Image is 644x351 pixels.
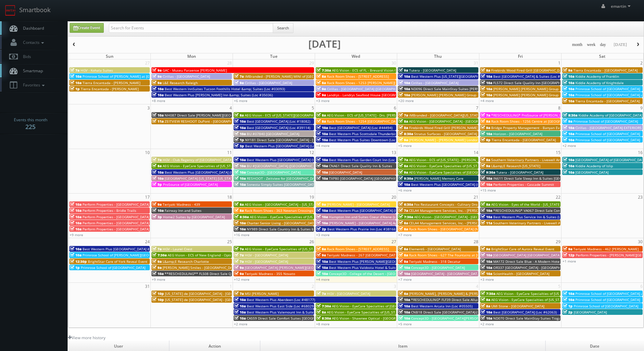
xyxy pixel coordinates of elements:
[316,143,330,148] a: +4 more
[409,137,490,142] span: [PERSON_NAME] - [PERSON_NAME] London Avalon
[481,80,492,85] span: 10a
[409,247,461,251] span: Element6 - [GEOGRAPHIC_DATA]
[152,208,164,213] span: 10a
[82,215,149,219] span: Perform Properties - [GEOGRAPHIC_DATA]
[409,164,541,168] span: AEG Vision - EyeCare Specialties of [US_STATE] – [PERSON_NAME] Family EyeCare
[481,137,491,142] span: 6p
[234,232,249,237] a: +16 more
[563,125,574,130] span: 10a
[414,176,463,181] span: [PERSON_NAME] Memory Care
[414,215,504,219] span: AEG Vision - [GEOGRAPHIC_DATA] - [GEOGRAPHIC_DATA]
[165,176,236,181] span: [GEOGRAPHIC_DATA] [US_STATE] [US_STATE]
[70,227,81,231] span: 10a
[329,208,415,213] span: Best Western Plus [GEOGRAPHIC_DATA] (Loc #11187)
[234,202,244,207] span: 8a
[414,131,498,136] span: Stratus Surfaces - [GEOGRAPHIC_DATA] Slab Gallery
[152,86,164,91] span: 10a
[399,113,408,118] span: 7a
[316,221,328,225] span: 10a
[247,221,317,225] span: Charter Senior Living - [GEOGRAPHIC_DATA]
[234,170,246,175] span: 10a
[329,164,392,168] span: CNA61 Direct Sale Quality Inn & Suites
[163,215,225,219] span: Home2 Suites by [GEOGRAPHIC_DATA]
[493,131,542,136] span: Horizon - [GEOGRAPHIC_DATA]
[70,74,81,79] span: 10a
[234,253,244,257] span: 7a
[82,74,179,79] span: Primrose School of [PERSON_NAME] at [GEOGRAPHIC_DATA]
[245,80,292,85] span: Cirillas - [GEOGRAPHIC_DATA]
[247,131,299,136] span: BU #07840 [GEOGRAPHIC_DATA]
[398,188,412,193] a: +6 more
[88,259,147,264] span: BrightStar Care of York Reveal Event
[152,157,162,162] span: 7a
[399,164,408,168] span: 8a
[316,247,326,251] span: 8a
[327,253,399,257] span: Teriyaki Madness - 267 [GEOGRAPHIC_DATA]
[163,247,192,251] span: HGV - Laurel Crest
[409,119,499,124] span: AEG Vision - [GEOGRAPHIC_DATA] - [GEOGRAPHIC_DATA]
[152,176,164,181] span: 10a
[399,259,408,264] span: 9a
[234,74,244,79] span: 7a
[399,157,408,162] span: 7a
[399,215,413,219] span: 7:30a
[82,202,149,207] span: Perform Properties - [GEOGRAPHIC_DATA]
[481,221,492,225] span: 11a
[481,176,492,181] span: 10a
[234,164,246,168] span: 10a
[247,157,333,162] span: Best Western Plus [GEOGRAPHIC_DATA] (Loc #62024)
[563,93,574,97] span: 10a
[329,125,392,130] span: Best [GEOGRAPHIC_DATA] (Loc #44494)
[563,137,574,142] span: 10a
[327,247,389,251] span: Rack Room Shoes - [STREET_ADDRESS]
[152,68,162,73] span: 9a
[399,137,408,142] span: 9a
[611,3,633,9] span: emartin
[245,259,288,264] span: HGV - [GEOGRAPHIC_DATA]
[152,182,162,187] span: 5p
[327,119,401,124] span: Rack Room Shoes - 1254 [GEOGRAPHIC_DATA]
[152,247,162,251] span: 7a
[398,98,414,103] a: +20 more
[481,259,492,264] span: 10a
[409,253,526,257] span: Rack Room Shoes - 627 The Fountains at [GEOGRAPHIC_DATA] (No Rush)
[70,221,81,225] span: 10a
[399,80,410,85] span: 10a
[573,68,638,73] span: Tierra Encantada - [GEOGRAPHIC_DATA]
[234,137,244,142] span: 1p
[481,125,490,130] span: 9a
[491,113,570,118] span: *RESCHEDULING* ProSource of [PERSON_NAME]
[82,208,136,213] span: Perform Properties - Bridle Trails
[234,157,246,162] span: 10a
[411,182,497,187] span: Best Western Plus [GEOGRAPHIC_DATA] (Loc #05665)
[163,202,200,207] span: Teriyaki Madness - 439
[234,215,249,219] span: 8:30a
[563,157,574,162] span: 10a
[480,188,496,193] a: +15 more
[234,247,244,251] span: 7a
[234,227,246,231] span: 10a
[563,253,575,257] span: 12p
[245,137,345,142] span: NY181 Direct Sale [GEOGRAPHIC_DATA] - [GEOGRAPHIC_DATA]
[165,170,251,175] span: Best Western Plus [GEOGRAPHIC_DATA] (Loc #48184)
[70,23,104,33] a: Create Event
[409,259,460,264] span: Teriyaki Madness - 318 Decatur
[399,176,413,181] span: 9:30a
[82,227,149,231] span: Perform Properties - [GEOGRAPHIC_DATA]
[152,215,162,219] span: 3p
[493,215,602,219] span: Best Western Plus Service Inn & Suites (Loc #61094) WHITE GLOVE
[411,86,496,91] span: ND096 Direct Sale MainStay Suites [PERSON_NAME]
[563,143,576,148] a: +2 more
[409,170,542,175] span: AEG Vision - EyeCare Specialties of [GEOGRAPHIC_DATA] - Medfield Eye Associates
[245,113,327,118] span: AEG Vision - ECS of [US_STATE][GEOGRAPHIC_DATA]
[316,157,328,162] span: 10a
[491,125,568,130] span: Bridge Property Management - Banyan Everton
[163,259,209,264] span: L&amp;E Research Charlotte
[70,215,81,219] span: 10a
[493,259,601,264] span: MA172 Direct Sale Blue - A Modern Hotel, Ascend Hotel Collection
[165,208,201,213] span: Fairway Inn and Suites
[82,80,140,85] span: Tierra Encantada - [PERSON_NAME]
[273,23,293,33] button: Search
[329,259,503,264] span: Best Western Plus [PERSON_NAME][GEOGRAPHIC_DATA]/[PERSON_NAME][GEOGRAPHIC_DATA] (Loc #10397)
[575,74,619,79] span: Kiddie Academy of Franklin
